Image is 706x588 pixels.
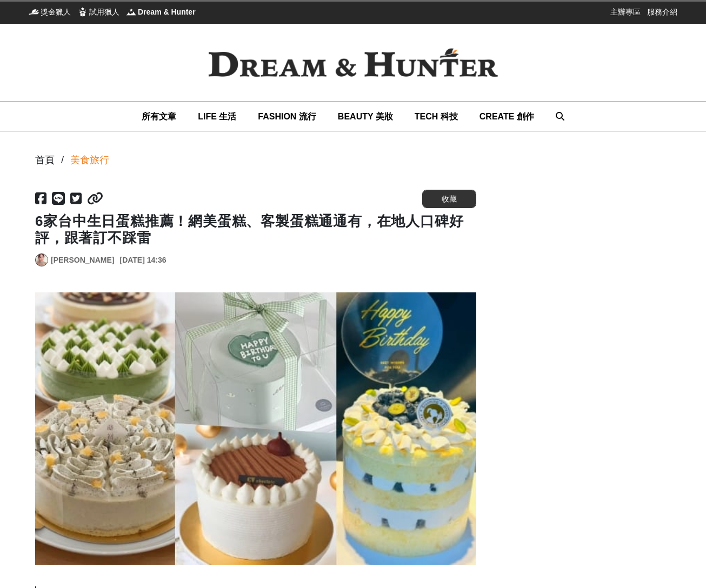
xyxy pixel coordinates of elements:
img: Dream & Hunter [126,6,137,17]
span: 所有文章 [142,112,176,121]
span: BEAUTY 美妝 [338,112,393,121]
span: 試用獵人 [89,6,119,17]
span: 獎金獵人 [41,6,71,17]
a: 美食旅行 [70,153,109,168]
a: 所有文章 [142,102,176,131]
a: 獎金獵人獎金獵人 [29,6,71,17]
a: Dream & HunterDream & Hunter [126,6,196,17]
button: 收藏 [422,190,476,208]
img: Dream & Hunter [191,31,515,95]
img: 6家台中生日蛋糕推薦！網美蛋糕、客製蛋糕通通有，在地人口碑好評，跟著訂不踩雷 [35,292,476,565]
div: / [61,153,64,168]
h1: 6家台中生日蛋糕推薦！網美蛋糕、客製蛋糕通通有，在地人口碑好評，跟著訂不踩雷 [35,213,476,246]
a: 服務介紹 [647,6,677,17]
span: CREATE 創作 [479,112,534,121]
span: Dream & Hunter [138,6,196,17]
a: [PERSON_NAME] [51,255,114,266]
img: 獎金獵人 [29,6,39,17]
a: FASHION 流行 [258,102,316,131]
a: Avatar [35,253,48,266]
a: CREATE 創作 [479,102,534,131]
a: 主辦專區 [610,6,641,17]
div: 首頁 [35,153,55,168]
a: 試用獵人試用獵人 [77,6,119,17]
a: LIFE 生活 [198,102,236,131]
img: 試用獵人 [77,6,88,17]
img: Avatar [36,254,48,266]
span: TECH 科技 [415,112,458,121]
span: LIFE 生活 [198,112,236,121]
a: BEAUTY 美妝 [338,102,393,131]
span: FASHION 流行 [258,112,316,121]
a: TECH 科技 [415,102,458,131]
div: [DATE] 14:36 [119,255,166,266]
